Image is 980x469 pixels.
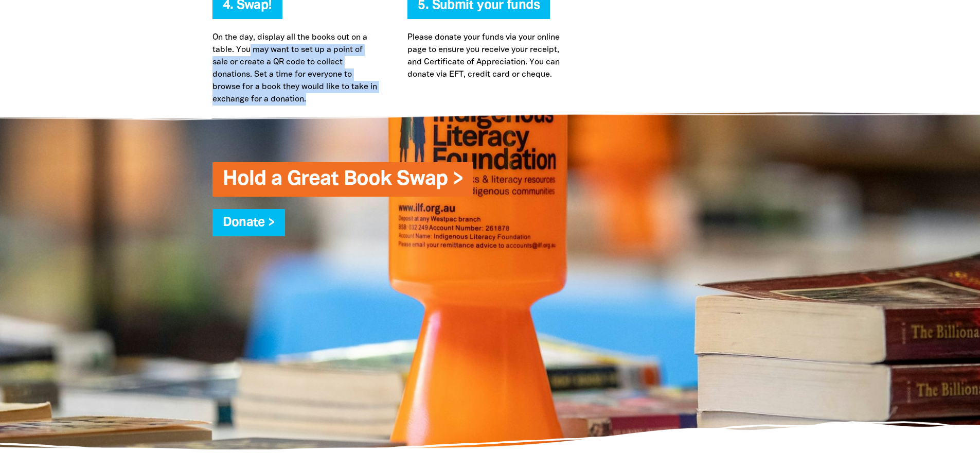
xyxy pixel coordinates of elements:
p: Please donate your funds via your online page to ensure you receive your receipt, and Certificate... [407,31,572,81]
a: Hold a Great Book Swap > [223,170,463,189]
a: Donate > [223,217,275,229]
p: On the day, display all the books out on a table. You may want to set up a point of sale or creat... [212,31,377,106]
